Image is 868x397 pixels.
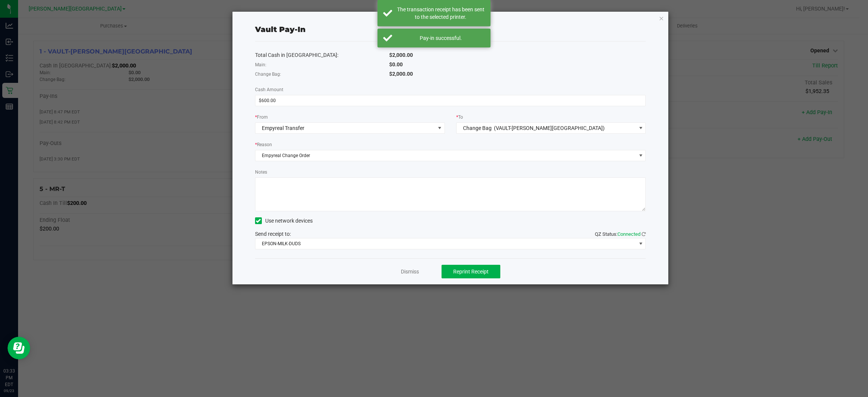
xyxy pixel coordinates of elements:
[463,125,492,131] span: Change Bag
[255,24,306,35] div: Vault Pay-In
[396,6,485,21] div: The transaction receipt has been sent to the selected printer.
[255,114,268,121] label: From
[453,269,489,275] span: Reprint Receipt
[255,87,283,92] span: Cash Amount
[396,34,485,42] div: Pay-in successful.
[595,231,646,237] span: QZ Status:
[255,52,338,58] span: Total Cash in [GEOGRAPHIC_DATA]:
[389,52,413,58] span: $2,000.00
[262,125,304,131] span: Empyreal Transfer
[255,169,267,176] label: Notes
[401,268,419,276] a: Dismiss
[255,231,291,237] span: Send receipt to:
[255,141,272,148] label: Reason
[389,61,403,67] span: $0.00
[389,71,413,77] span: $2,000.00
[255,150,636,161] span: Empyreal Change Order
[8,337,30,359] iframe: Resource center
[442,265,500,278] button: Reprint Receipt
[255,72,281,77] span: Change Bag:
[617,231,640,237] span: Connected
[255,238,636,249] span: EPSON-MILK-DUDS
[494,125,605,131] span: (VAULT-[PERSON_NAME][GEOGRAPHIC_DATA])
[255,217,313,225] label: Use network devices
[255,62,266,67] span: Main:
[456,114,463,121] label: To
